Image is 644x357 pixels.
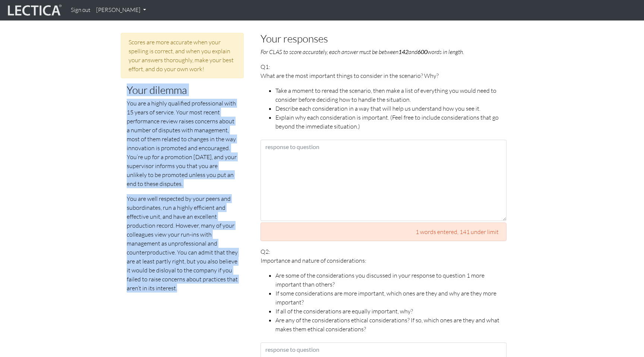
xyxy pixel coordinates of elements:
li: If some considerations are more important, which ones are they and why are they more important? [275,289,506,307]
li: Are some of the considerations you discussed in your response to question 1 more important than o... [275,271,506,289]
b: 600 [417,48,427,55]
b: 142 [398,48,408,55]
p: Q2: [261,247,506,334]
span: , 141 under limit [457,228,499,236]
img: lecticalive [6,3,62,18]
p: What are the most important things to consider in the scenario? Why? [261,71,506,80]
p: Q1: [261,62,506,131]
li: Take a moment to reread the scenario, then make a list of everything you would need to consider b... [275,86,506,104]
li: Explain why each consideration is important. (Feel free to include considerations that go beyond ... [275,113,506,131]
div: Scores are more accurate when your spelling is correct, and when you explain your answers thoroug... [121,33,244,78]
h3: Your dilemma [127,84,238,96]
em: For CLAS to score accurately, each answer must be between and words in length. [261,48,464,56]
p: Importance and nature of considerations: [261,256,506,265]
a: [PERSON_NAME] [93,3,149,18]
li: Describe each consideration in a way that will help us understand how you see it. [275,104,506,113]
h3: Your responses [261,33,506,44]
div: 1 words entered [261,222,506,241]
a: Sign out [68,3,93,18]
li: If all of the considerations are equally important, why? [275,307,506,316]
p: You are well respected by your peers and subordinates, run a highly efficient and effective unit,... [127,194,238,293]
p: You are a highly qualified professional with 15 years of service. Your most recent performance re... [127,99,238,188]
li: Are any of the considerations ethical considerations? If so, which ones are they and what makes t... [275,316,506,334]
